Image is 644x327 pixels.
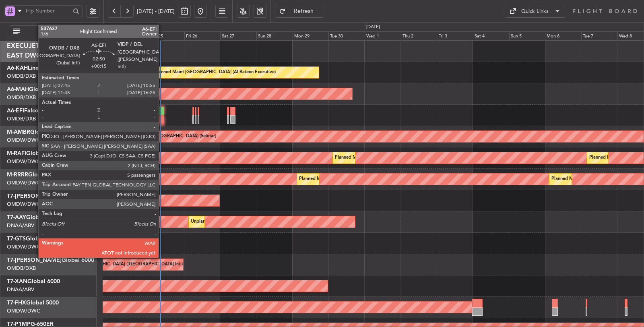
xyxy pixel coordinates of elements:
[437,31,473,41] div: Fri 3
[191,216,310,228] div: Unplanned Maint [GEOGRAPHIC_DATA] (Al Maktoum Intl)
[7,243,40,250] a: OMDW/DWC
[7,257,94,263] a: T7-[PERSON_NAME]Global 6000
[328,31,365,41] div: Tue 30
[275,5,323,18] button: Refresh
[7,72,36,80] a: OMDB/DXB
[7,172,28,178] span: M-RRRR
[7,215,26,220] span: T7-AAY
[7,236,58,242] a: T7-GTSGlobal 7500
[7,307,40,315] a: OMDW/DWC
[256,31,293,41] div: Sun 28
[509,31,545,41] div: Sun 5
[7,129,30,135] span: M-AMBR
[7,279,27,284] span: T7-XAN
[48,259,183,271] div: Planned Maint [GEOGRAPHIC_DATA] ([GEOGRAPHIC_DATA] Intl)
[473,31,509,41] div: Sat 4
[137,8,175,15] span: [DATE] - [DATE]
[7,129,63,135] a: M-AMBRGlobal 5000
[7,108,24,114] span: A6-EFI
[7,193,94,199] a: T7-[PERSON_NAME]Global 7500
[9,25,87,38] button: All Aircraft
[7,87,29,92] span: A6-MAH
[7,222,34,229] a: DNAA/ABV
[7,193,62,199] span: T7-[PERSON_NAME]
[148,31,184,41] div: Thu 25
[7,94,36,101] a: OMDB/DXB
[521,8,549,16] div: Quick Links
[7,201,40,208] a: OMDW/DWC
[7,257,62,263] span: T7-[PERSON_NAME]
[7,137,40,144] a: OMDW/DWC
[155,66,276,79] div: Planned Maint [GEOGRAPHIC_DATA] (Al Bateen Executive)
[7,279,60,284] a: T7-XANGlobal 6000
[293,31,329,41] div: Mon 29
[7,65,28,71] span: A6-KAH
[7,115,36,122] a: OMDB/DXB
[220,31,256,41] div: Sat 27
[7,300,59,306] a: T7-FHXGlobal 5000
[401,31,437,41] div: Thu 2
[287,8,320,14] span: Refresh
[105,24,118,31] div: [DATE]
[366,24,380,31] div: [DATE]
[7,321,31,327] span: T7-P1MP
[25,5,70,17] input: Trip Number
[7,158,40,165] a: OMDW/DWC
[7,286,34,293] a: DNAA/ABV
[335,152,414,164] div: Planned Maint Dubai (Al Maktoum Intl)
[7,151,59,156] a: M-RAFIGlobal 7500
[7,265,36,272] a: OMDB/DXB
[581,31,617,41] div: Tue 7
[7,108,51,114] a: A6-EFIFalcon 7X
[122,130,216,143] div: Planned Maint [GEOGRAPHIC_DATA] (Seletar)
[7,151,26,156] span: M-RAFI
[551,173,631,185] div: Planned Maint Dubai (Al Maktoum Intl)
[7,65,63,71] a: A6-KAHLineage 1000
[7,236,26,242] span: T7-GTS
[365,31,401,41] div: Wed 1
[7,179,40,186] a: OMDW/DWC
[545,31,581,41] div: Mon 6
[7,172,61,178] a: M-RRRRGlobal 6000
[7,87,62,92] a: A6-MAHGlobal 7500
[7,215,59,220] a: T7-AAYGlobal 7500
[184,31,221,41] div: Fri 26
[299,173,378,185] div: Planned Maint Dubai (Al Maktoum Intl)
[7,321,54,327] a: T7-P1MPG-650ER
[21,29,85,35] span: All Aircraft
[7,300,26,306] span: T7-FHX
[112,31,148,41] div: Wed 24
[505,5,565,18] button: Quick Links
